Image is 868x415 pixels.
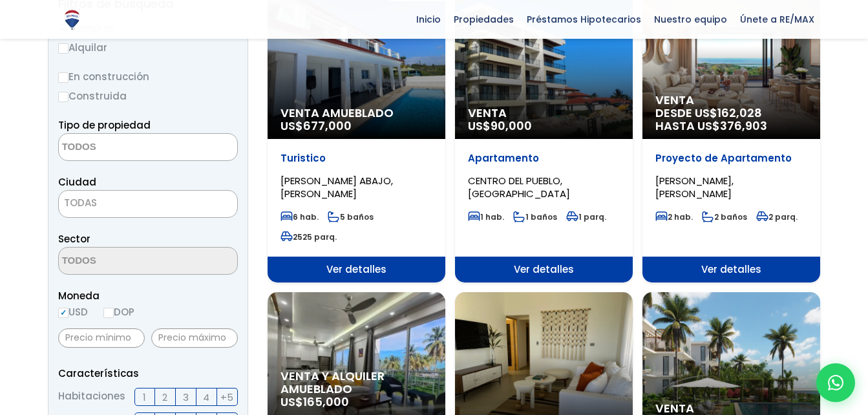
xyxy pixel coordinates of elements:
[183,389,189,405] span: 3
[58,92,69,102] input: Construida
[281,107,432,120] span: Venta Amueblado
[303,118,352,134] span: 677,000
[59,134,184,162] textarea: Search
[58,304,88,320] label: USD
[203,389,209,405] span: 4
[281,394,349,410] span: US$
[468,174,570,200] span: CENTRO DEL PUEBLO, [GEOGRAPHIC_DATA]
[655,120,807,133] span: HASTA US$
[468,211,504,222] span: 1 hab.
[143,389,146,405] span: 1
[58,308,69,318] input: USD
[655,402,807,415] span: Venta
[455,257,633,282] span: Ver detalles
[59,194,237,212] span: TODAS
[61,8,83,31] img: Logo de REMAX
[281,118,352,134] span: US$
[447,10,520,29] span: Propiedades
[59,248,184,275] textarea: Search
[566,211,606,222] span: 1 parq.
[491,118,532,134] span: 90,000
[655,94,807,107] span: Venta
[520,10,648,29] span: Préstamos Hipotecarios
[468,118,532,134] span: US$
[410,10,447,29] span: Inicio
[58,175,96,189] span: Ciudad
[468,152,620,165] p: Apartamento
[655,152,807,165] p: Proyecto de Apartamento
[648,10,734,29] span: Nuestro equipo
[328,211,374,222] span: 5 baños
[220,389,233,405] span: +5
[58,232,90,246] span: Sector
[58,288,238,304] span: Moneda
[720,118,767,134] span: 376,903
[64,196,97,209] span: TODAS
[642,257,820,282] span: Ver detalles
[281,211,319,222] span: 6 hab.
[58,190,238,218] span: TODAS
[58,43,69,54] input: Alquilar
[58,88,238,104] label: Construida
[58,72,69,83] input: En construcción
[281,174,393,200] span: [PERSON_NAME] ABAJO, [PERSON_NAME]
[58,39,238,56] label: Alquilar
[655,211,693,222] span: 2 hab.
[58,388,125,406] span: Habitaciones
[162,389,167,405] span: 2
[151,328,238,348] input: Precio máximo
[58,69,238,85] label: En construcción
[468,107,620,120] span: Venta
[717,105,762,121] span: 162,028
[103,304,134,320] label: DOP
[58,118,151,132] span: Tipo de propiedad
[268,257,445,282] span: Ver detalles
[281,152,432,165] p: Turistico
[58,365,238,381] p: Características
[303,394,349,410] span: 165,000
[513,211,557,222] span: 1 baños
[756,211,798,222] span: 2 parq.
[281,231,337,242] span: 2525 parq.
[702,211,747,222] span: 2 baños
[281,370,432,396] span: Venta y alquiler amueblado
[58,328,145,348] input: Precio mínimo
[655,107,807,133] span: DESDE US$
[103,308,114,318] input: DOP
[734,10,821,29] span: Únete a RE/MAX
[655,174,734,200] span: [PERSON_NAME], [PERSON_NAME]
